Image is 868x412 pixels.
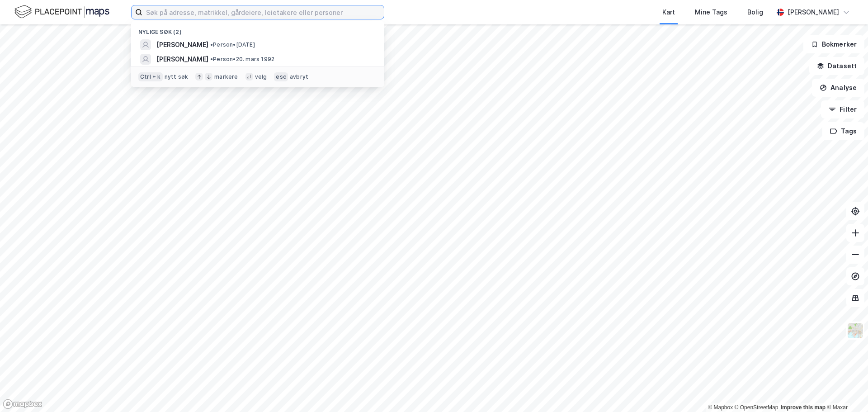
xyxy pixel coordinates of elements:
[156,39,208,50] span: [PERSON_NAME]
[274,72,288,81] div: esc
[3,399,42,409] a: Mapbox homepage
[131,21,384,38] div: Nylige søk (2)
[803,35,864,53] button: Bokmerker
[823,369,868,412] iframe: Chat Widget
[255,73,267,81] div: velg
[210,56,274,63] span: Person • 20. mars 1992
[809,57,864,75] button: Datasett
[788,7,839,18] div: [PERSON_NAME]
[156,54,208,65] span: [PERSON_NAME]
[290,73,308,81] div: avbryt
[695,7,727,18] div: Mine Tags
[708,404,733,411] a: Mapbox
[142,5,384,19] input: Søk på adresse, matrikkel, gårdeiere, leietakere eller personer
[214,73,238,81] div: markere
[165,73,189,81] div: nytt søk
[210,56,213,62] span: •
[821,100,864,118] button: Filter
[822,122,864,140] button: Tags
[210,41,213,48] span: •
[662,7,675,18] div: Kart
[735,404,778,411] a: OpenStreetMap
[812,79,864,97] button: Analyse
[747,7,763,18] div: Bolig
[14,4,109,20] img: logo.f888ab2527a4732fd821a326f86c7f29.svg
[210,41,255,48] span: Person • [DATE]
[847,322,864,339] img: Z
[138,72,163,81] div: Ctrl + k
[781,404,826,411] a: Improve this map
